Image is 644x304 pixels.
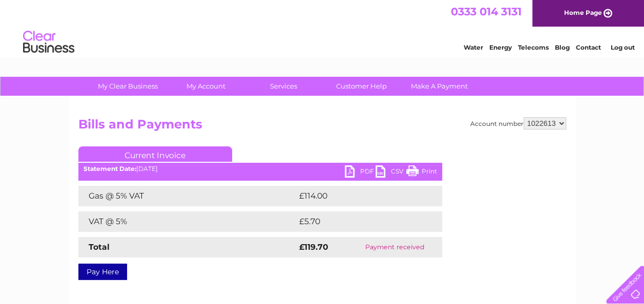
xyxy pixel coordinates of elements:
img: logo.png [23,27,75,58]
a: Services [241,77,326,96]
div: [DATE] [78,165,442,172]
td: Payment received [347,237,442,257]
a: PDF [345,165,376,180]
a: Make A Payment [397,77,482,96]
td: £114.00 [297,186,423,206]
a: Energy [489,44,512,51]
a: My Account [163,77,248,96]
td: VAT @ 5% [78,211,297,232]
a: CSV [376,165,406,180]
a: Pay Here [78,264,127,280]
b: Statement Date: [84,165,136,172]
strong: Total [89,242,110,252]
a: Telecoms [518,44,549,51]
a: Log out [610,44,634,51]
td: Gas @ 5% VAT [78,186,297,206]
td: £5.70 [297,211,418,232]
a: My Clear Business [86,77,170,96]
div: Account number [470,117,566,129]
a: Current Invoice [78,146,232,162]
strong: £119.70 [299,242,328,252]
a: Water [464,44,483,51]
h2: Bills and Payments [78,117,566,137]
a: Blog [555,44,570,51]
a: 0333 014 3131 [451,5,522,18]
a: Print [406,165,437,180]
a: Contact [576,44,601,51]
div: Clear Business is a trading name of Verastar Limited (registered in [GEOGRAPHIC_DATA] No. 3667643... [80,6,565,50]
a: Customer Help [319,77,404,96]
